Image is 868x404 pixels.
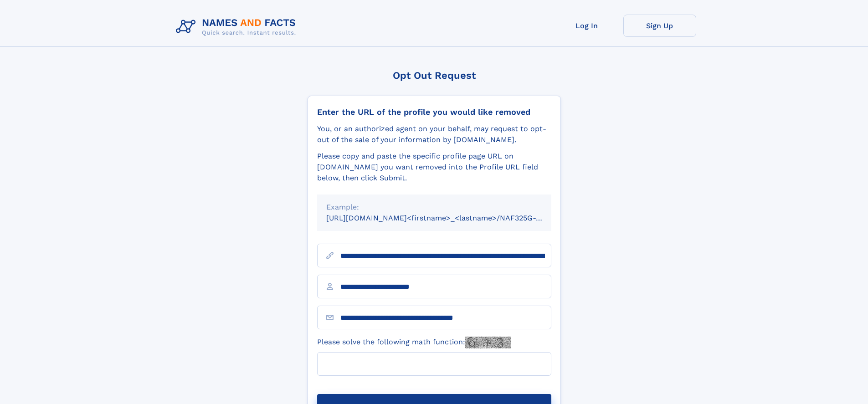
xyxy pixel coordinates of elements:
div: You, or an authorized agent on your behalf, may request to opt-out of the sale of your informatio... [317,123,551,145]
small: [URL][DOMAIN_NAME]<firstname>_<lastname>/NAF325G-xxxxxxxx [326,214,569,222]
div: Please copy and paste the specific profile page URL on [DOMAIN_NAME] you want removed into the Pr... [317,151,551,184]
div: Example: [326,202,542,213]
a: Sign Up [623,15,696,37]
div: Enter the URL of the profile you would like removed [317,107,551,117]
a: Log In [550,15,623,37]
label: Please solve the following math function: [317,337,511,348]
img: Logo Names and Facts [172,15,303,39]
div: Opt Out Request [308,70,561,81]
